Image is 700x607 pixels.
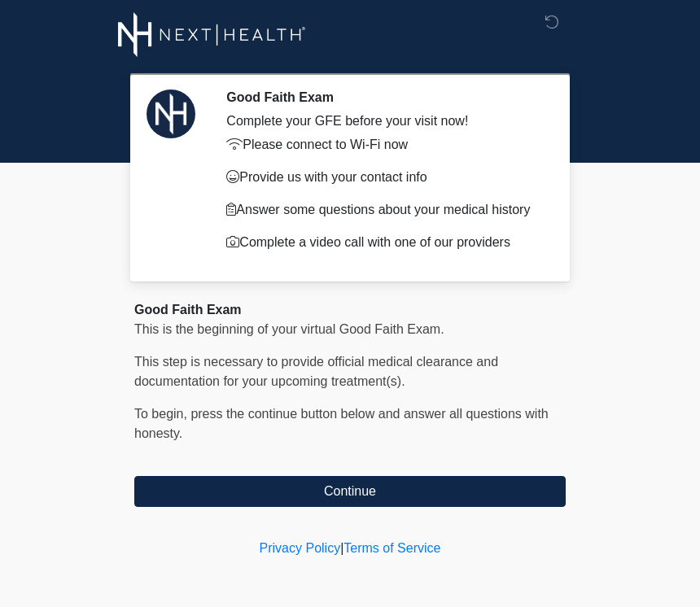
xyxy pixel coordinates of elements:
a: | [340,541,343,555]
span: This is the beginning of your virtual Good Faith Exam. [134,322,444,336]
span: This step is necessary to provide official medical clearance and documentation for your upcoming ... [134,355,498,388]
button: Continue [134,476,566,507]
a: Terms of Service [343,541,440,555]
p: Complete a video call with one of our providers [226,233,541,252]
p: Provide us with your contact info [226,168,541,187]
h2: Good Faith Exam [226,90,541,105]
div: Good Faith Exam [134,300,566,320]
a: Privacy Policy [260,541,341,555]
div: Complete your GFE before your visit now! [226,111,541,131]
span: To begin, ﻿﻿﻿﻿﻿﻿press the continue button below and answer all questions with honesty. [134,407,549,440]
img: Agent Avatar [147,90,195,138]
img: Next-Health Logo [118,12,306,57]
p: Answer some questions about your medical history [226,200,541,220]
p: Please connect to Wi-Fi now [226,135,541,155]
